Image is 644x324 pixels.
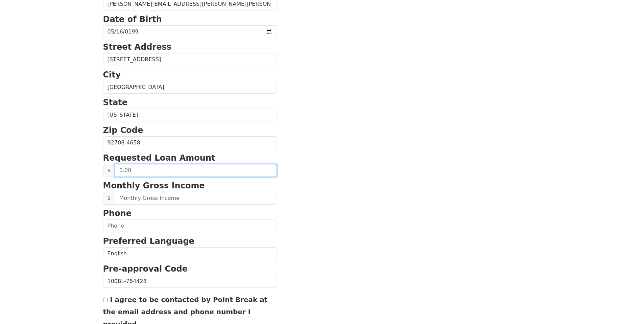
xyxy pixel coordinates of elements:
strong: Phone [103,209,132,218]
input: Pre-approval Code [103,275,277,288]
p: Monthly Gross Income [103,180,277,192]
strong: Date of Birth [103,15,162,24]
strong: Requested Loan Amount [103,153,215,163]
input: Phone [103,219,277,232]
strong: Preferred Language [103,236,194,246]
input: Zip Code [103,136,277,149]
strong: State [103,98,128,107]
strong: Zip Code [103,125,143,135]
span: $ [103,164,115,177]
input: Street Address [103,53,277,66]
input: 0.00 [115,164,277,177]
strong: City [103,70,121,79]
strong: Street Address [103,42,172,52]
input: City [103,81,277,94]
span: $ [103,192,115,205]
strong: Pre-approval Code [103,264,188,274]
input: Monthly Gross Income [115,192,277,205]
